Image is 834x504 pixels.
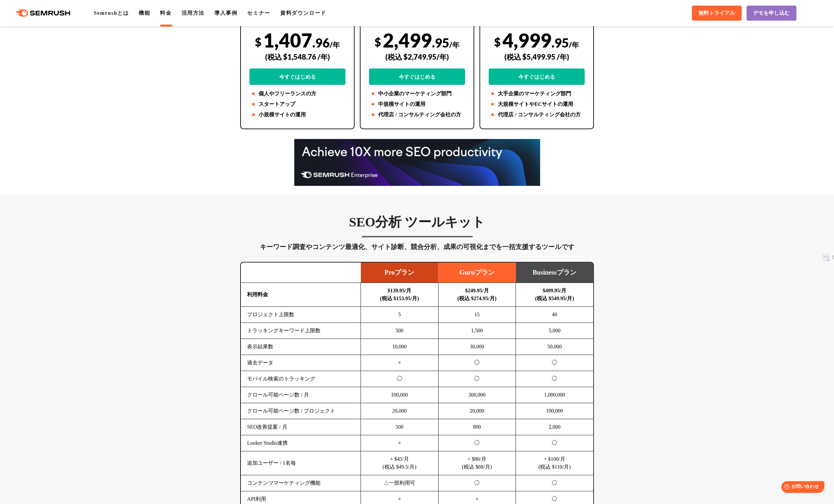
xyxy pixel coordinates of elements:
[94,10,129,16] a: Semrushとは
[241,307,361,323] td: プロジェクト上限数
[241,451,361,475] td: 追加ユーザー / 1名毎
[247,10,270,16] a: セミナー
[369,45,465,68] div: (税込 $2,749.95/年)
[753,10,790,17] span: デモを申し込む
[438,339,516,355] td: 30,000
[241,355,361,371] td: 過去データ
[516,262,593,283] td: Businessプラン
[516,435,593,451] td: ◯
[438,403,516,419] td: 20,000
[489,100,585,108] li: 大規模サイトやECサイトの運用
[449,40,459,49] span: /年
[249,111,345,119] li: 小規模サイトの運用
[369,29,465,85] div: 2,499
[160,10,171,16] a: 料金
[516,339,593,355] td: 50,000
[438,419,516,435] td: 800
[241,387,361,403] td: クロール可能ページ数 / 月
[432,35,449,50] span: .95
[438,475,516,491] td: ◯
[552,35,569,50] span: .95
[438,262,516,283] td: Guruプラン
[361,371,438,387] td: ◯
[516,451,593,475] td: + $100/月 (税込 $110/月)
[438,307,516,323] td: 15
[361,323,438,339] td: 500
[241,403,361,419] td: クロール可能ページ数 / プロジェクト
[247,292,268,297] b: 利用料金
[375,35,381,48] span: $
[692,6,742,21] a: 無料トライアル
[516,475,593,491] td: ◯
[516,371,593,387] td: ◯
[241,419,361,435] td: SEO改善提案 / 月
[241,371,361,387] td: モバイル検索のトラッキング
[438,371,516,387] td: ◯
[241,339,361,355] td: 表示結果数
[249,100,345,108] li: スタートアップ
[361,262,438,283] td: Proプラン
[457,288,496,301] b: $249.95/月 (税込 $274.95/月)
[369,111,465,119] li: 代理店 / コンサルティング会社の方
[516,355,593,371] td: ◯
[369,68,465,85] a: 今すぐはじめる
[535,288,574,301] b: $499.95/月 (税込 $549.95/月)
[214,10,237,16] a: 導入事例
[249,29,345,85] div: 1,407
[438,355,516,371] td: ◯
[255,35,262,48] span: $
[489,111,585,119] li: 代理店 / コンサルティング会社の方
[380,288,419,301] b: $139.95/月 (税込 $153.95/月)
[240,242,594,252] div: キーワード調査やコンテンツ最適化、サイト診断、競合分析、成果の可視化までを一括支援するツールです
[182,10,204,16] a: 活用方法
[361,403,438,419] td: 20,000
[369,100,465,108] li: 中規模サイトの運用
[747,6,796,21] a: デモを申し込む
[438,323,516,339] td: 1,500
[361,355,438,371] td: ×
[330,40,340,49] span: /年
[516,323,593,339] td: 5,000
[249,90,345,98] li: 個人やフリーランスの方
[516,419,593,435] td: 2,000
[361,387,438,403] td: 100,000
[494,35,501,48] span: $
[369,90,465,98] li: 中小企業のマーケティング部門
[249,45,345,68] div: (税込 $1,548.76 /年)
[489,45,585,68] div: (税込 $5,499.95 /年)
[241,475,361,491] td: コンテンツマーケティング機能
[489,90,585,98] li: 大手企業のマーケティング部門
[698,10,735,17] span: 無料トライアル
[361,475,438,491] td: △一部利用可
[438,435,516,451] td: ◯
[489,29,585,85] div: 4,999
[241,323,361,339] td: トラッキングキーワード上限数
[438,451,516,475] td: + $80/月 (税込 $88/月)
[776,478,827,497] iframe: Help widget launcher
[280,10,326,16] a: 資料ダウンロード
[241,435,361,451] td: Looker Studio連携
[249,68,345,85] a: 今すぐはじめる
[516,403,593,419] td: 100,000
[361,419,438,435] td: 500
[240,214,594,230] h3: SEO分析 ツールキット
[438,387,516,403] td: 300,000
[516,307,593,323] td: 40
[139,10,150,16] a: 機能
[516,387,593,403] td: 1,000,000
[489,68,585,85] a: 今すぐはじめる
[361,451,438,475] td: + $45/月 (税込 $49.5/月)
[361,339,438,355] td: 10,000
[361,435,438,451] td: ×
[312,35,330,50] span: .96
[569,40,579,49] span: /年
[361,307,438,323] td: 5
